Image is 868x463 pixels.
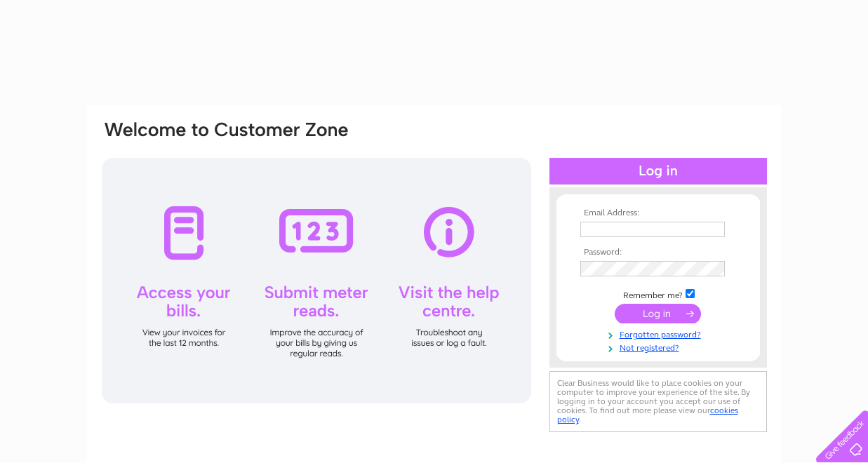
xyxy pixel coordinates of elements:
th: Email Address: [577,208,740,218]
a: cookies policy [557,405,738,424]
th: Password: [577,248,740,257]
a: Forgotten password? [580,327,740,340]
td: Remember me? [577,287,740,301]
div: Clear Business would like to place cookies on your computer to improve your experience of the sit... [549,371,767,432]
a: Not registered? [580,340,740,354]
input: Submit [615,304,701,323]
